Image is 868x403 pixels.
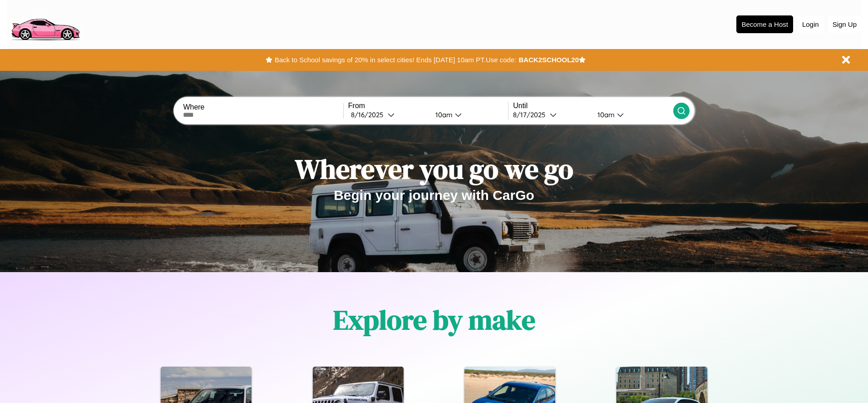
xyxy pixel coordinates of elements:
label: Where [183,103,343,111]
h1: Explore by make [333,301,535,338]
label: Until [513,102,673,110]
button: 10am [428,110,508,119]
img: logo [7,5,84,43]
button: 8/16/2025 [348,110,428,119]
b: BACK2SCHOOL20 [518,56,579,64]
button: Back to School savings of 20% in select cities! Ends [DATE] 10am PT.Use code: [272,54,518,66]
label: From [348,102,508,110]
button: Sign Up [828,16,861,33]
button: Login [798,16,824,33]
button: Become a Host [736,15,793,33]
div: 8 / 17 / 2025 [513,110,550,119]
div: 8 / 16 / 2025 [351,110,388,119]
div: 10am [593,110,617,119]
button: 10am [590,110,673,119]
div: 10am [431,110,455,119]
